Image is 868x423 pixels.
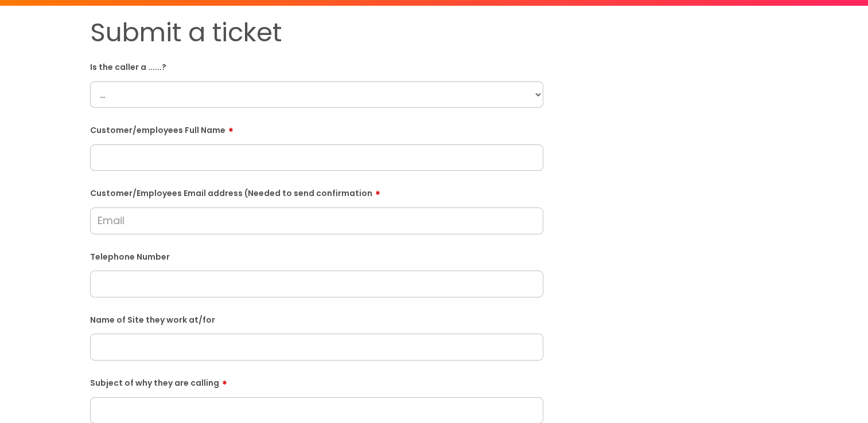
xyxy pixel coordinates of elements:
label: Subject of why they are calling [90,374,543,388]
h1: Submit a ticket [90,17,543,48]
input: Email [90,207,543,234]
label: Is the caller a ......? [90,60,543,72]
label: Customer/employees Full Name [90,122,543,135]
label: Telephone Number [90,250,543,262]
label: Name of Site they work at/for [90,313,543,325]
label: Customer/Employees Email address (Needed to send confirmation [90,185,543,198]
